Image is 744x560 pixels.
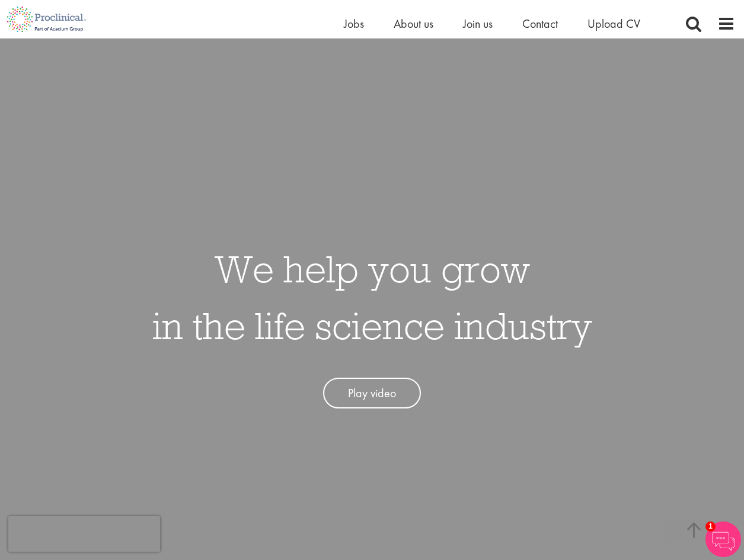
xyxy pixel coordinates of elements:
a: Play video [323,378,421,409]
span: 1 [705,522,716,532]
a: Jobs [344,16,364,31]
a: Upload CV [587,16,640,31]
a: Join us [463,16,493,31]
a: About us [394,16,433,31]
a: Contact [522,16,558,31]
img: Chatbot [705,522,741,557]
h1: We help you grow in the life science industry [152,240,592,354]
